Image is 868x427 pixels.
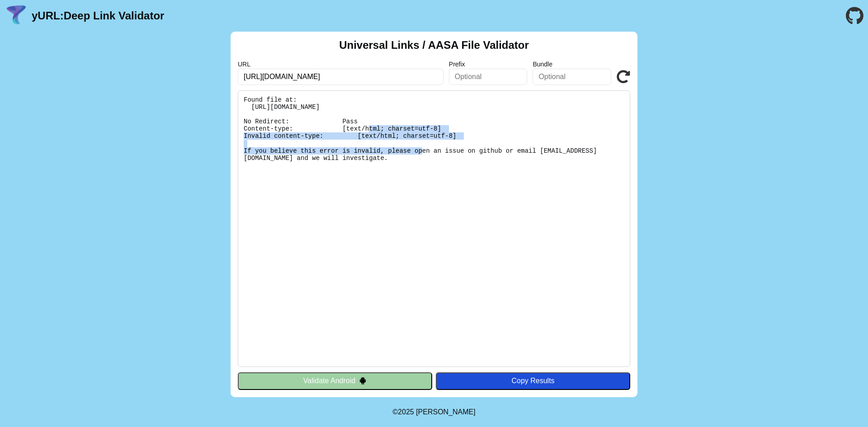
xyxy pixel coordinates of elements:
[238,90,630,367] pre: Found file at: [URL][DOMAIN_NAME] No Redirect: Pass Content-type: [text/html; charset=utf-8] Inva...
[440,377,626,385] div: Copy Results
[238,69,443,85] input: Required
[449,61,528,68] label: Prefix
[436,372,630,389] button: Copy Results
[359,377,367,385] img: droidIcon.svg
[533,61,611,68] label: Bundle
[416,408,476,416] a: Michael Ibragimchayev's Personal Site
[238,61,443,68] label: URL
[5,4,28,28] img: yURL Logo
[32,9,164,22] a: yURL:Deep Link Validator
[392,397,475,427] footer: ©
[449,69,528,85] input: Optional
[238,372,432,389] button: Validate Android
[533,69,611,85] input: Optional
[398,408,414,416] span: 2025
[339,39,529,52] h2: Universal Links / AASA File Validator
